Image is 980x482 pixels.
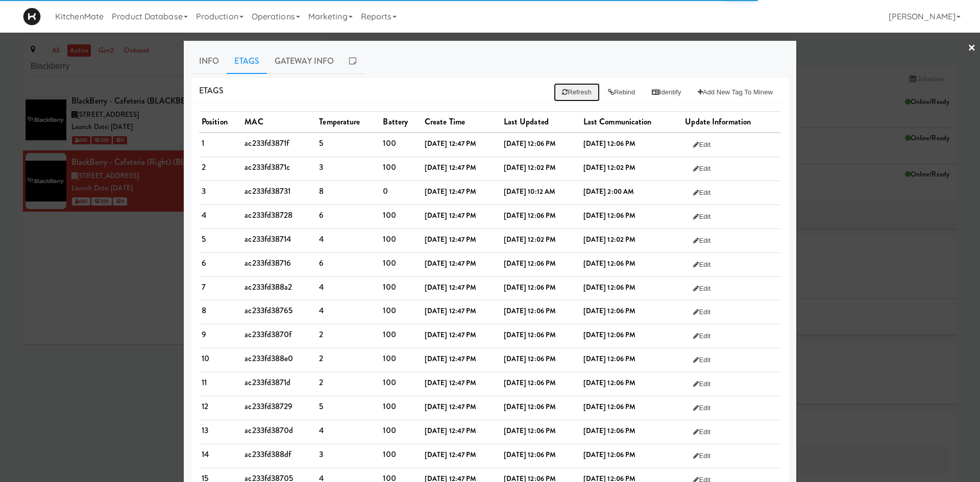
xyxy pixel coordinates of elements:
b: [DATE] 12:06 PM [504,378,556,388]
td: 6 [316,252,380,276]
b: [DATE] 12:47 PM [425,139,477,148]
td: ac233fd388df [242,444,316,468]
b: [DATE] 12:06 PM [504,354,556,364]
td: 9 [199,324,242,348]
b: [DATE] 12:47 PM [425,354,477,364]
td: 100 [380,229,422,252]
b: [DATE] 12:06 PM [504,426,556,436]
td: ac233fd38728 [242,205,316,229]
td: 100 [380,324,422,348]
td: 12 [199,396,242,420]
th: Battery [380,112,422,133]
td: 4 [199,205,242,229]
b: [DATE] 12:47 PM [425,211,477,220]
td: 3 [199,181,242,205]
b: [DATE] 12:06 PM [504,330,556,340]
td: 11 [199,372,242,396]
button: Edit [685,256,719,274]
button: Add New Tag to Minew [690,83,781,102]
button: Identify [644,83,690,102]
b: [DATE] 10:12 AM [504,187,556,196]
button: Edit [685,447,719,465]
td: ac233fd38765 [242,300,316,324]
td: 5 [316,133,380,157]
button: Refresh [554,83,599,102]
th: Create Time [422,112,501,133]
td: 7 [199,276,242,300]
b: [DATE] 12:47 PM [425,259,477,268]
b: [DATE] 12:06 PM [504,139,556,148]
td: 100 [380,444,422,468]
td: 4 [316,229,380,252]
b: [DATE] 12:47 PM [425,450,477,460]
td: 100 [380,276,422,300]
td: 13 [199,420,242,444]
b: [DATE] 12:02 PM [583,235,636,244]
td: 8 [199,300,242,324]
td: 100 [380,300,422,324]
button: Edit [685,232,719,250]
td: 4 [316,300,380,324]
b: [DATE] 12:06 PM [504,306,556,316]
b: [DATE] 12:06 PM [504,259,556,268]
button: Edit [685,160,719,178]
td: 6 [316,205,380,229]
a: Etags [227,48,267,74]
b: [DATE] 12:06 PM [583,283,636,292]
td: ac233fd38714 [242,229,316,252]
th: MAC [242,112,316,133]
b: [DATE] 12:06 PM [583,211,636,220]
button: Edit [685,399,719,417]
td: ac233fd3870f [242,324,316,348]
button: Edit [685,303,719,321]
button: Edit [685,423,719,441]
b: [DATE] 12:47 PM [425,426,477,436]
button: Rebind [600,83,644,102]
b: [DATE] 12:47 PM [425,378,477,388]
td: 5 [199,229,242,252]
b: [DATE] 12:06 PM [583,378,636,388]
b: [DATE] 12:02 PM [504,163,556,172]
b: [DATE] 12:06 PM [583,259,636,268]
b: [DATE] 12:06 PM [583,402,636,412]
b: [DATE] 12:06 PM [583,426,636,436]
b: [DATE] 12:47 PM [425,283,477,292]
td: 100 [380,252,422,276]
td: 100 [380,396,422,420]
b: [DATE] 12:06 PM [583,330,636,340]
button: Edit [685,351,719,369]
td: 100 [380,372,422,396]
b: [DATE] 12:02 PM [583,163,636,172]
b: [DATE] 2:00 AM [583,187,634,196]
b: [DATE] 12:06 PM [504,211,556,220]
b: [DATE] 12:47 PM [425,402,477,412]
td: 5 [316,396,380,420]
b: [DATE] 12:06 PM [583,306,636,316]
td: 0 [380,181,422,205]
span: Etags [199,85,224,96]
td: 100 [380,157,422,181]
td: 2 [199,157,242,181]
a: Info [191,48,227,74]
td: 100 [380,205,422,229]
b: [DATE] 12:02 PM [504,235,556,244]
td: ac233fd388a2 [242,276,316,300]
th: Last Communication [581,112,683,133]
img: Micromart [23,8,41,26]
button: Edit [685,327,719,345]
button: Edit [685,184,719,202]
button: Edit [685,375,719,393]
td: 2 [316,348,380,372]
td: 3 [316,157,380,181]
td: ac233fd388e0 [242,348,316,372]
a: Gateway Info [267,48,341,74]
td: 100 [380,420,422,444]
b: [DATE] 12:06 PM [583,354,636,364]
th: Position [199,112,242,133]
td: ac233fd38729 [242,396,316,420]
td: 6 [199,252,242,276]
a: × [968,33,976,64]
td: ac233fd3870d [242,420,316,444]
b: [DATE] 12:06 PM [583,450,636,460]
b: [DATE] 12:47 PM [425,306,477,316]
